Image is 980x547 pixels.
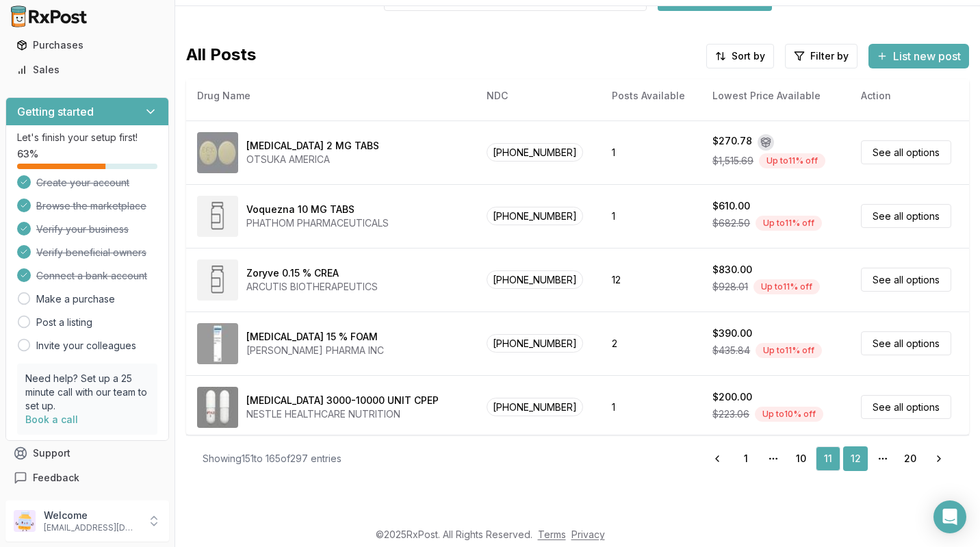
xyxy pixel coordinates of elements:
th: NDC [476,79,601,112]
a: 10 [788,446,813,471]
th: Posts Available [601,79,701,112]
div: $200.00 [712,390,752,404]
a: Go to previous page [704,446,731,471]
span: $928.01 [712,280,748,294]
span: Filter by [810,49,849,63]
div: $830.00 [712,263,752,277]
td: 1 [601,375,701,439]
div: Up to 10 % off [755,407,823,422]
span: Browse the marketplace [36,199,146,213]
span: $682.50 [712,216,750,230]
span: [PHONE_NUMBER] [487,398,583,416]
a: See all options [861,204,951,228]
div: Up to 11 % off [756,343,822,358]
td: 1 [601,184,701,248]
th: Lowest Price Available [701,79,850,112]
a: Sales [11,58,164,82]
div: OTSUKA AMERICA [246,153,379,166]
span: Create your account [36,176,129,190]
a: Purchases [11,33,164,58]
a: See all options [861,140,951,164]
a: 1 [734,446,758,471]
img: Zenpep 3000-10000 UNIT CPEP [197,387,238,428]
p: Need help? Set up a 25 minute call with our team to set up. [25,372,149,413]
p: Let's finish your setup first! [17,131,157,144]
div: Zoryve 0.15 % CREA [246,266,339,280]
a: List new post [868,51,969,64]
a: Go to next page [925,446,953,471]
div: [MEDICAL_DATA] 3000-10000 UNIT CPEP [246,394,439,407]
a: 20 [898,446,923,471]
span: Sort by [732,49,765,63]
div: [MEDICAL_DATA] 15 % FOAM [246,330,378,344]
a: See all options [861,331,951,355]
button: List new post [868,44,969,68]
div: Up to 11 % off [753,279,820,294]
a: Make a purchase [36,292,115,306]
td: 12 [601,248,701,311]
span: $435.84 [712,344,750,357]
a: Privacy [571,529,605,540]
a: 11 [816,446,840,471]
span: [PHONE_NUMBER] [487,270,583,289]
img: RxPost Logo [5,5,93,27]
img: Voquezna 10 MG TABS [197,196,238,237]
a: See all options [861,268,951,292]
span: Verify beneficial owners [36,246,146,259]
a: Terms [538,529,566,540]
a: Book a call [25,414,78,425]
span: [PHONE_NUMBER] [487,143,583,162]
div: $270.78 [712,134,752,151]
th: Action [850,79,969,112]
div: $390.00 [712,327,752,340]
p: [EMAIL_ADDRESS][DOMAIN_NAME] [44,522,139,533]
a: 12 [843,446,868,471]
td: 2 [601,311,701,375]
div: Up to 11 % off [756,216,822,231]
nav: pagination [704,446,953,471]
div: PHATHOM PHARMACEUTICALS [246,216,389,230]
div: [PERSON_NAME] PHARMA INC [246,344,384,357]
img: Rexulti 2 MG TABS [197,132,238,173]
div: Open Intercom Messenger [933,500,966,533]
span: List new post [893,48,961,64]
div: NESTLE HEALTHCARE NUTRITION [246,407,439,421]
span: Connect a bank account [36,269,147,283]
td: 1 [601,120,701,184]
a: Invite your colleagues [36,339,136,353]
button: Sort by [706,44,774,68]
button: Support [5,441,169,466]
button: Filter by [785,44,857,68]
span: [PHONE_NUMBER] [487,207,583,225]
th: Drug Name [186,79,476,112]
span: $1,515.69 [712,154,753,168]
div: ARCUTIS BIOTHERAPEUTICS [246,280,378,294]
div: $610.00 [712,199,750,213]
div: Showing 151 to 165 of 297 entries [203,452,341,466]
span: Feedback [33,471,79,485]
div: Purchases [16,38,158,52]
span: Verify your business [36,222,129,236]
span: [PHONE_NUMBER] [487,334,583,353]
img: Zoryve 0.15 % CREA [197,259,238,301]
img: User avatar [14,510,36,532]
div: Voquezna 10 MG TABS [246,203,354,216]
span: 63 % [17,147,38,161]
a: See all options [861,395,951,419]
h3: Getting started [17,103,94,120]
a: Post a listing [36,316,92,329]
button: Purchases [5,34,169,56]
button: Sales [5,59,169,81]
div: [MEDICAL_DATA] 2 MG TABS [246,139,379,153]
button: Feedback [5,466,169,490]
div: Up to 11 % off [759,153,825,168]
div: Sales [16,63,158,77]
span: All Posts [186,44,256,68]
img: Finacea 15 % FOAM [197,323,238,364]
p: Welcome [44,509,139,522]
span: $223.06 [712,407,749,421]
